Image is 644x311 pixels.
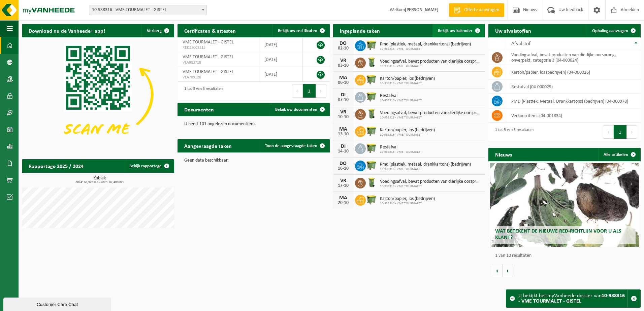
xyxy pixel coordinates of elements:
span: VLA709128 [183,75,254,80]
span: Pmd (plastiek, metaal, drankkartons) (bedrijven) [380,162,471,167]
img: WB-0140-HPE-GN-50 [366,177,377,188]
a: Bekijk uw certificaten [272,24,329,37]
div: U bekijkt het myVanheede dossier van [518,290,627,307]
div: DI [336,92,350,98]
td: PMD (Plastiek, Metaal, Drankkartons) (bedrijven) (04-000978) [506,94,641,108]
span: Bekijk uw certificaten [278,29,317,33]
div: 13-10 [336,132,350,137]
h2: Documenten [178,103,221,116]
span: Voedingsafval, bevat producten van dierlijke oorsprong, onverpakt, categorie 3 [380,110,482,116]
div: 03-10 [336,63,350,68]
span: 10-938316 - VME TOURMALET [380,64,482,68]
a: Alle artikelen [598,148,640,161]
a: Toon de aangevraagde taken [260,139,329,152]
td: karton/papier, los (bedrijven) (04-000026) [506,65,641,79]
a: Ophaling aanvragen [587,24,640,37]
td: voedingsafval, bevat producten van dierlijke oorsprong, onverpakt, categorie 3 (04-000024) [506,50,641,65]
span: Afvalstof [511,41,530,46]
img: WB-1100-HPE-GN-50 [366,39,377,51]
span: Karton/papier, los (bedrijven) [380,76,435,81]
div: DO [336,161,350,166]
button: Volgende [503,264,513,277]
a: Wat betekent de nieuwe RED-richtlijn voor u als klant? [490,163,639,247]
span: Karton/papier, los (bedrijven) [380,196,435,202]
div: 16-10 [336,166,350,171]
span: Bekijk uw documenten [275,107,317,112]
button: Vorige [492,264,503,277]
span: Wat betekent de nieuwe RED-richtlijn voor u als klant? [495,229,621,240]
span: VME TOURMALET - GISTEL [183,40,234,45]
strong: 10-938316 - VME TOURMALET - GISTEL [518,293,625,304]
div: MA [336,127,350,132]
span: Ophaling aanvragen [592,29,628,33]
span: 10-938316 - VME TOURMALET [380,47,471,51]
span: 10-938316 - VME TOURMALET [380,133,435,137]
span: Voedingsafval, bevat producten van dierlijke oorsprong, onverpakt, categorie 3 [380,179,482,184]
button: Previous [603,125,614,139]
button: Next [316,84,326,98]
button: 1 [614,125,627,139]
a: Offerte aanvragen [449,3,504,17]
img: WB-1100-HPE-GN-50 [366,160,377,171]
span: VME TOURMALET - GISTEL [183,55,234,60]
h2: Uw afvalstoffen [488,24,538,37]
td: restafval (04-000029) [506,79,641,94]
h2: Aangevraagde taken [178,139,238,152]
img: WB-1100-HPE-GN-50 [366,142,377,154]
span: 10-938316 - VME TOURMALET [380,99,422,103]
div: 06-10 [336,80,350,85]
span: Restafval [380,93,422,99]
iframe: chat widget [3,296,112,311]
a: Bekijk uw documenten [270,103,329,116]
div: VR [336,58,350,63]
img: WB-0140-HPE-GN-50 [366,57,377,68]
span: Verberg [147,29,162,33]
strong: [PERSON_NAME] [405,7,439,12]
div: VR [336,109,350,115]
span: 10-938316 - VME TOURMALET [380,202,435,206]
div: 17-10 [336,183,350,188]
p: 1 van 10 resultaten [495,253,637,258]
h3: Kubiek [25,176,174,184]
span: 10-938316 - VME TOURMALET - GISTEL [89,5,206,15]
a: Bekijk uw kalender [432,24,484,37]
div: DI [336,144,350,149]
span: 10-938316 - VME TOURMALET [380,81,435,85]
td: [DATE] [259,67,303,82]
p: U heeft 101 ongelezen document(en). [184,122,323,127]
span: Bekijk uw kalender [438,29,473,33]
td: [DATE] [259,52,303,67]
div: MA [336,195,350,201]
h2: Certificaten & attesten [178,24,243,37]
div: 1 tot 5 van 5 resultaten [492,125,534,139]
span: VME TOURMALET - GISTEL [183,69,234,74]
button: Previous [292,84,303,98]
h2: Rapportage 2025 / 2024 [22,159,90,172]
button: Next [627,125,637,139]
span: Voedingsafval, bevat producten van dierlijke oorsprong, onverpakt, categorie 3 [380,59,482,64]
a: Bekijk rapportage [124,159,173,173]
div: MA [336,75,350,80]
img: WB-1100-HPE-GN-51 [366,125,377,137]
div: 02-10 [336,46,350,51]
div: DO [336,41,350,46]
img: Download de VHEPlus App [22,37,174,151]
span: Restafval [380,145,422,150]
span: 2024: 68,920 m3 - 2025: 82,400 m3 [25,181,174,184]
div: 07-10 [336,98,350,102]
span: 10-938316 - VME TOURMALET [380,150,422,154]
div: 10-10 [336,115,350,119]
div: 1 tot 3 van 3 resultaten [181,83,223,98]
div: 14-10 [336,149,350,154]
div: VR [336,178,350,183]
h2: Download nu de Vanheede+ app! [22,24,112,37]
img: WB-0140-HPE-GN-50 [366,108,377,119]
button: Verberg [141,24,173,37]
button: 1 [303,84,316,98]
p: Geen data beschikbaar. [184,158,323,163]
span: Pmd (plastiek, metaal, drankkartons) (bedrijven) [380,42,471,47]
span: VLA903718 [183,60,254,65]
td: verkoop items (04-001834) [506,108,641,123]
span: 10-938316 - VME TOURMALET - GISTEL [89,5,207,15]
